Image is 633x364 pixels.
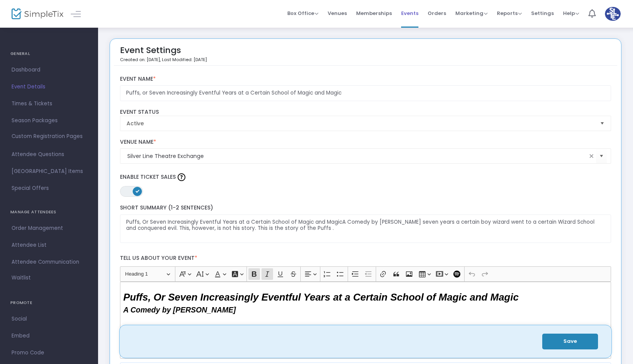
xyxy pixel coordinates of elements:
[12,116,87,126] span: Season Packages
[120,139,611,146] label: Venue Name
[120,43,207,65] div: Event Settings
[120,109,611,116] label: Event Status
[135,189,139,193] span: ON
[563,10,579,17] span: Help
[328,3,347,23] span: Venues
[120,266,611,282] div: Editor toolbar
[127,120,594,127] span: Active
[10,46,88,61] h4: GENERAL
[12,150,87,160] span: Attendee Questions
[596,148,607,164] button: Select
[125,269,165,279] span: Heading 1
[428,3,446,23] span: Orders
[542,334,598,349] button: Save
[116,251,615,266] label: Tell us about your event
[12,331,87,341] span: Embed
[178,173,185,181] img: question-mark
[12,183,87,193] span: Special Offers
[587,151,596,161] span: clear
[287,10,318,17] span: Box Office
[497,10,522,17] span: Reports
[120,282,611,359] div: Rich Text Editor, main
[120,57,207,63] p: Created on: [DATE]
[12,82,87,92] span: Event Details
[597,116,608,131] button: Select
[12,257,87,267] span: Attendee Communication
[12,348,87,358] span: Promo Code
[531,3,554,23] span: Settings
[356,3,392,23] span: Memberships
[12,133,83,140] span: Custom Registration Pages
[12,99,87,109] span: Times & Tickets
[122,268,173,280] button: Heading 1
[127,152,587,160] input: Select Venue
[120,171,611,183] label: Enable Ticket Sales
[12,240,87,250] span: Attendee List
[123,306,236,314] strong: A Comedy by [PERSON_NAME]
[12,65,87,75] span: Dashboard
[120,76,611,83] label: Event Name
[455,10,488,17] span: Marketing
[401,3,418,23] span: Events
[10,295,88,311] h4: PROMOTE
[160,57,207,63] span: , Last Modified: [DATE]
[120,85,611,101] input: Enter Event Name
[12,166,87,176] span: [GEOGRAPHIC_DATA] Items
[12,314,87,324] span: Social
[10,204,88,220] h4: MANAGE ATTENDEES
[12,223,87,233] span: Order Management
[120,204,213,211] span: Short Summary (1-2 Sentences)
[12,274,31,282] span: Waitlist
[123,291,518,303] strong: Puffs, Or Seven Increasingly Eventful Years at a Certain School of Magic and Magic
